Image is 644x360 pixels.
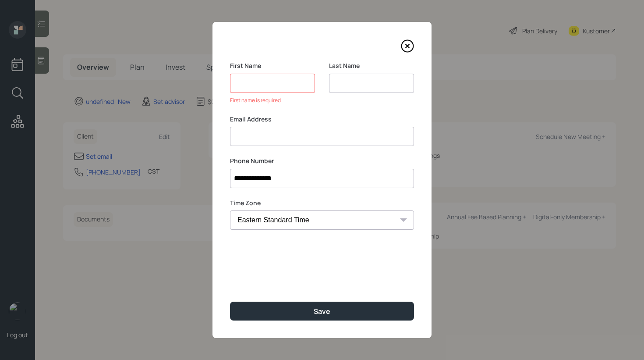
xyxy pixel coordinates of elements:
[230,96,315,104] div: First name is required
[230,115,414,124] label: Email Address
[230,157,414,165] label: Phone Number
[230,61,315,70] label: First Name
[314,307,330,316] div: Save
[230,302,414,321] button: Save
[230,199,414,207] label: Time Zone
[329,61,414,70] label: Last Name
